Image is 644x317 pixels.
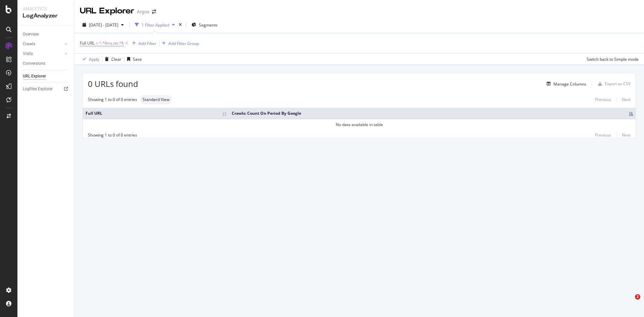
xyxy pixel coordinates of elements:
[23,86,69,93] a: Logfiles Explorer
[80,19,126,30] button: [DATE] - [DATE]
[168,41,199,46] div: Add Filter Group
[83,108,229,119] th: Full URL: activate to sort column ascending
[23,60,69,67] a: Conversions
[80,40,95,46] span: Full URL
[133,56,142,62] div: Save
[23,50,63,57] a: Visits
[139,41,156,46] div: Add Filter
[142,22,169,28] div: 1 Filter Applied
[23,73,46,80] div: URL Explorer
[23,86,53,93] div: Logfiles Explorer
[89,22,118,28] span: [DATE] - [DATE]
[199,22,218,28] span: Segments
[129,39,156,47] button: Add Filter
[88,78,138,90] span: 0 URLs found
[23,60,45,67] div: Conversions
[83,119,636,130] td: No data available in table
[88,132,137,138] div: Showing 1 to 0 of 0 entries
[23,5,69,12] div: Analytics
[99,39,124,48] span: ^.*llms.txt.*$
[23,73,69,80] a: URL Explorer
[544,80,586,88] button: Manage Columns
[23,41,63,48] a: Crawls
[584,54,639,64] button: Switch back to Simple mode
[88,97,137,102] div: Showing 1 to 0 of 0 entries
[80,54,99,64] button: Apply
[553,81,586,87] div: Manage Columns
[605,81,631,87] div: Export as CSV
[102,54,121,64] button: Clear
[587,56,639,62] div: Switch back to Simple mode
[89,56,99,62] div: Apply
[189,19,220,30] button: Segments
[140,95,172,104] div: neutral label
[111,56,121,62] div: Clear
[96,40,98,46] span: =
[159,39,199,47] button: Add Filter Group
[635,294,640,300] span: 2
[621,294,637,310] iframe: Intercom live chat
[143,98,169,102] span: Standard View
[177,21,183,28] div: times
[23,31,39,38] div: Overview
[229,108,636,119] th: Crawls: Count On Period By Google: activate to sort column descending
[152,9,156,14] div: arrow-right-arrow-left
[23,12,69,20] div: LogAnalyzer
[132,19,177,30] button: 1 Filter Applied
[80,5,134,17] div: URL Explorer
[23,31,69,38] a: Overview
[124,54,142,64] button: Save
[137,8,149,15] div: Argos
[23,50,33,57] div: Visits
[23,41,35,48] div: Crawls
[595,78,631,89] button: Export as CSV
